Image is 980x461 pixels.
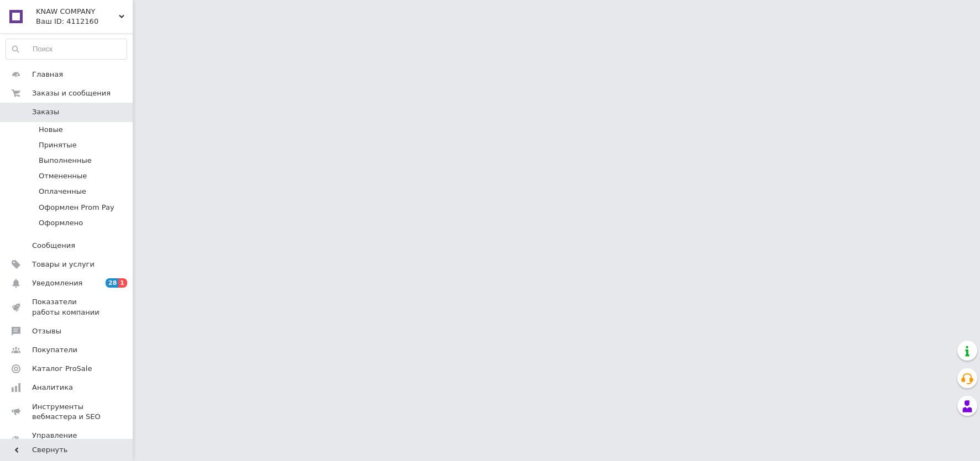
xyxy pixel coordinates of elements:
span: Заказы [32,107,59,117]
span: Выполненные [39,156,92,166]
span: Товары и услуги [32,259,95,269]
span: Новые [39,125,63,135]
span: 1 [118,278,127,288]
span: Управление сайтом [32,431,102,451]
span: Принятые [39,140,77,150]
div: Ваш ID: 4112160 [36,17,133,27]
span: Отмененные [39,171,87,181]
span: Уведомления [32,278,82,288]
span: Отзывы [32,326,61,336]
span: Аналитика [32,383,73,393]
span: Сообщения [32,241,75,251]
span: Оформлено [39,218,83,228]
span: Каталог ProSale [32,364,92,374]
span: Инструменты вебмастера и SEO [32,402,102,422]
span: Оформлен Prom Pay [39,203,114,213]
span: Покупатели [32,345,77,355]
span: Показатели работы компании [32,297,102,317]
span: 28 [106,278,118,288]
input: Поиск [6,39,127,59]
span: Оплаченные [39,187,86,197]
span: Заказы и сообщения [32,88,111,98]
span: KNAW COMPANY [36,7,119,17]
span: Главная [32,70,63,80]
